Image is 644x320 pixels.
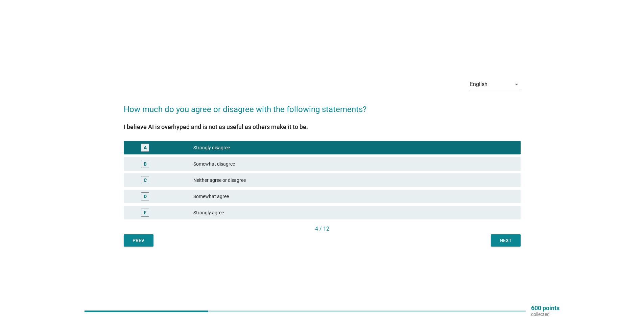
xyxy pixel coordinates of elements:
[512,80,521,88] i: arrow_drop_down
[491,234,521,247] button: Next
[144,177,147,184] div: C
[144,161,147,168] div: B
[193,176,515,184] div: Neither agree or disagree
[129,237,148,244] div: Prev
[531,311,559,317] p: collected
[496,237,515,244] div: Next
[144,144,147,151] div: A
[193,192,515,200] div: Somewhat agree
[531,305,559,311] p: 600 points
[124,234,153,247] button: Prev
[144,209,146,216] div: E
[124,225,521,233] div: 4 / 12
[470,81,487,87] div: English
[193,209,515,217] div: Strongly agree
[124,122,521,131] div: I believe AI is overhyped and is not as useful as others make it to be.
[193,160,515,168] div: Somewhat disagree
[144,193,147,200] div: D
[193,144,515,152] div: Strongly disagree
[124,97,521,115] h2: How much do you agree or disagree with the following statements?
